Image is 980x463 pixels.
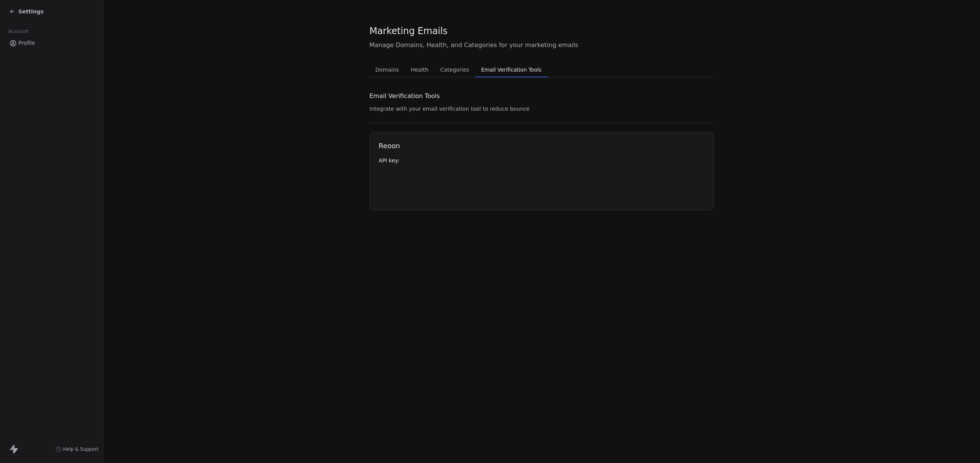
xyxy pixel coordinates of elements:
span: Settings [18,8,44,15]
span: Profile [18,39,35,47]
h1: Reoon [379,141,705,151]
a: Profile [6,37,97,49]
span: Help & Support [63,446,98,452]
span: Email Verification Tools [369,92,440,101]
a: Settings [9,8,44,15]
span: Integrate with your email verification tool to reduce bounce [369,106,529,112]
span: Manage Domains, Health, and Categories for your marketing emails [369,41,714,50]
span: Email Verification Tools [478,64,545,75]
span: Categories [437,64,472,75]
span: Domains [372,64,402,75]
span: Health [408,64,431,75]
span: Marketing Emails [369,25,448,37]
div: API key: [379,157,705,164]
span: Account [5,26,32,37]
a: Help & Support [56,446,98,452]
